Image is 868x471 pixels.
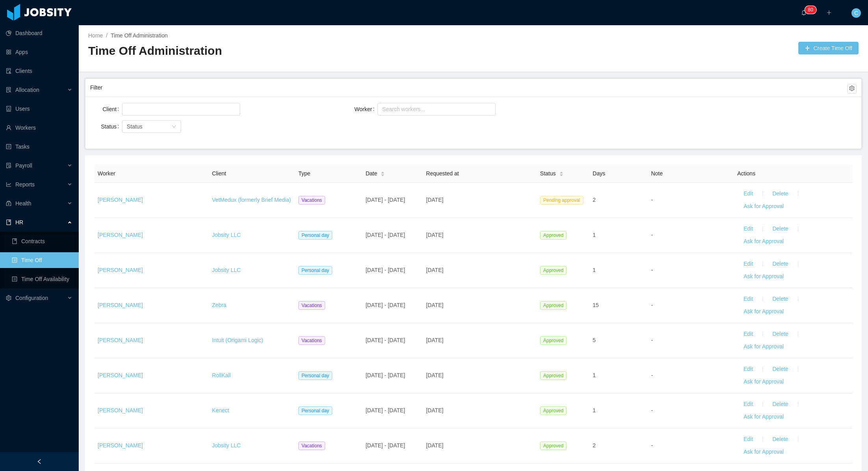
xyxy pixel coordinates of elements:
span: Vacations [298,196,325,205]
i: icon: file-protect [6,163,11,168]
span: [DATE] - [DATE] [366,302,405,308]
button: Ask for Approval [737,376,790,388]
span: Vacations [298,336,325,345]
span: - [651,442,653,449]
button: Edit [737,258,759,270]
span: - [651,197,653,203]
i: icon: book [6,220,11,225]
a: icon: bookContracts [12,233,72,249]
button: Delete [766,363,794,376]
div: Filter [90,80,847,95]
i: icon: bell [801,10,807,15]
span: Personal day [298,371,332,380]
button: Ask for Approval [737,270,790,283]
span: Health [15,200,31,207]
i: icon: caret-up [381,170,385,173]
button: Ask for Approval [737,305,790,318]
a: [PERSON_NAME] [98,337,143,343]
span: Note [651,170,663,177]
span: [DATE] [426,302,443,308]
button: Ask for Approval [737,411,790,423]
span: 1 [593,372,596,378]
i: icon: solution [6,87,11,93]
a: [PERSON_NAME] [98,407,143,413]
a: [PERSON_NAME] [98,442,143,449]
span: 15 [593,302,599,308]
span: [DATE] [426,407,443,413]
span: 2 [593,197,596,203]
span: Status [540,169,556,178]
span: Requested at [426,170,459,177]
a: Jobsity LLC [212,442,241,449]
button: Ask for Approval [737,341,790,353]
span: [DATE] - [DATE] [366,267,405,273]
span: Vacations [298,441,325,450]
a: Kenect [212,407,229,413]
span: - [651,232,653,238]
a: [PERSON_NAME] [98,302,143,308]
span: Personal day [298,231,332,240]
span: [DATE] [426,337,443,343]
a: icon: appstoreApps [6,44,72,60]
i: icon: down [172,124,176,130]
span: Approved [540,301,566,310]
span: Pending approval [540,196,583,205]
span: - [651,302,653,308]
span: [DATE] [426,232,443,238]
a: [PERSON_NAME] [98,197,143,203]
button: Edit [737,293,759,305]
span: HR [15,219,23,225]
span: Personal day [298,406,332,415]
span: Reports [15,181,35,188]
span: Configuration [15,295,48,301]
span: [DATE] [426,197,443,203]
span: Payroll [15,162,32,169]
span: Allocation [15,87,39,93]
button: Edit [737,188,759,200]
button: Ask for Approval [737,200,790,213]
span: [DATE] [426,372,443,378]
i: icon: caret-down [381,173,385,176]
button: Delete [766,433,794,446]
span: 1 [593,232,596,238]
button: Delete [766,293,794,305]
span: [DATE] - [DATE] [366,372,405,378]
i: icon: plus [826,10,832,15]
span: [DATE] - [DATE] [366,232,405,238]
i: icon: medicine-box [6,201,11,206]
a: [PERSON_NAME] [98,232,143,238]
span: [DATE] - [DATE] [366,442,405,449]
span: Vacations [298,301,325,310]
div: Search workers... [382,105,484,113]
span: [DATE] - [DATE] [366,407,405,413]
button: Delete [766,188,794,200]
span: Worker [98,170,115,177]
span: Approved [540,266,566,275]
a: [PERSON_NAME] [98,267,143,273]
button: Edit [737,328,759,341]
a: icon: pie-chartDashboard [6,25,72,41]
a: Jobsity LLC [212,267,241,273]
label: Client [102,106,122,112]
h2: Time Off Administration [88,43,474,59]
a: icon: userWorkers [6,120,72,136]
a: VetMedux (formerly Brief Media) [212,197,291,203]
button: Ask for Approval [737,446,790,458]
button: Delete [766,398,794,411]
span: Days [593,170,605,177]
i: icon: setting [6,295,11,301]
button: Edit [737,433,759,446]
div: Sort [559,170,564,176]
button: Ask for Approval [737,235,790,248]
a: icon: profileTasks [6,139,72,155]
p: 0 [811,6,813,14]
span: - [651,267,653,273]
a: Intuit (Origami Logic) [212,337,263,343]
span: / [106,32,107,39]
span: C [854,8,858,18]
span: Approved [540,406,566,415]
label: Worker [354,106,378,112]
span: Client [212,170,226,177]
input: Client [124,104,129,114]
button: Edit [737,398,759,411]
